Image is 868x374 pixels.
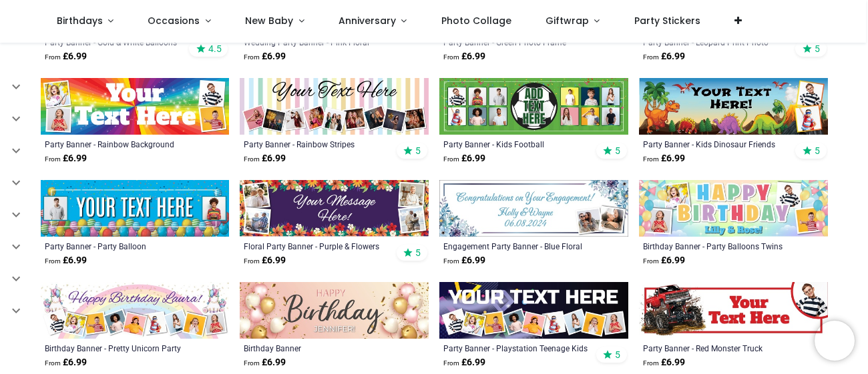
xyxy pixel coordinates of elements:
[45,50,87,63] strong: £ 6.99
[815,145,820,157] span: 5
[45,53,61,61] span: From
[443,241,588,251] a: Engagement Party Banner - Blue Floral
[443,155,459,163] span: From
[244,53,260,61] span: From
[244,356,286,369] strong: £ 6.99
[45,139,190,149] a: Party Banner - Rainbow Background
[244,343,389,353] a: Birthday Banner
[643,152,685,165] strong: £ 6.99
[339,14,396,27] span: Anniversary
[41,78,230,135] img: Personalised Party Banner - Rainbow Background - Custom Text & 4 Photo Upload
[615,145,620,157] span: 5
[439,78,628,135] img: Personalised Party Banner - Kids Football - 12 Photo Upload
[45,152,87,165] strong: £ 6.99
[245,14,293,27] span: New Baby
[443,50,485,63] strong: £ 6.99
[643,356,685,369] strong: £ 6.99
[643,343,788,353] a: Party Banner - Red Monster Truck
[57,14,103,27] span: Birthdays
[208,43,222,55] span: 4.5
[240,282,429,339] img: Happy Birthday Banner - Pink White & Gold Party Balloons
[639,180,828,237] img: Personalised Happy Birthday Banner - Party Balloons Twins - Custom Name & 4 Photo Upload
[615,349,620,361] span: 5
[639,282,828,339] img: Personalised Party Banner - Red Monster Truck - Custom Text & 1 Photo Upload
[643,359,659,367] span: From
[244,359,260,367] span: From
[639,78,828,135] img: Personalised Party Banner - Kids Dinosaur Friends - Custom Text & 2 Photo Upload
[41,180,230,237] img: Personalised Party Banner - Party Balloon Background - Custom Text & 2 Photo Upload
[443,343,588,353] a: Party Banner - Playstation Teenage Kids
[443,359,459,367] span: From
[443,53,459,61] span: From
[443,254,485,267] strong: £ 6.99
[244,50,286,63] strong: £ 6.99
[244,254,286,267] strong: £ 6.99
[45,155,61,163] span: From
[45,343,190,353] a: Birthday Banner - Pretty Unicorn Party
[443,139,588,149] a: Party Banner - Kids Football
[244,257,260,265] span: From
[415,145,421,157] span: 5
[45,254,87,267] strong: £ 6.99
[546,14,589,27] span: Giftwrap
[815,321,855,361] iframe: Brevo live chat
[643,155,659,163] span: From
[240,180,429,237] img: Personalised Floral Party Banner - Purple & Flowers - Custom Text & 4 Photo Upload
[441,14,511,27] span: Photo Collage
[634,14,700,27] span: Party Stickers
[45,359,61,367] span: From
[439,180,628,237] img: Personalised Engagement Party Banner - Blue Floral - Custom Date, Name & 2 Photo Upload
[443,257,459,265] span: From
[443,356,485,369] strong: £ 6.99
[643,254,685,267] strong: £ 6.99
[643,53,659,61] span: From
[45,257,61,265] span: From
[41,282,230,339] img: Personalised Happy Birthday Banner - Pretty Unicorn Party - 9 Photo Upload
[148,14,200,27] span: Occasions
[45,241,190,251] a: Party Banner - Party Balloon Background
[443,152,485,165] strong: £ 6.99
[439,282,628,339] img: Personalised Party Banner - Playstation Teenage Kids - Custom Text & 9 Photo Upload
[244,155,260,163] span: From
[415,247,421,259] span: 5
[815,43,820,55] span: 5
[643,139,788,149] a: Party Banner - Kids Dinosaur Friends
[240,78,429,135] img: Personalised Party Banner - Rainbow Stripes - Custom Text & 9 Photo Upload
[45,356,87,369] strong: £ 6.99
[643,257,659,265] span: From
[643,241,788,251] a: Birthday Banner - Party Balloons Twins
[244,241,389,251] a: Floral Party Banner - Purple & Flowers
[244,152,286,165] strong: £ 6.99
[643,50,685,63] strong: £ 6.99
[244,139,389,149] a: Party Banner - Rainbow Stripes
